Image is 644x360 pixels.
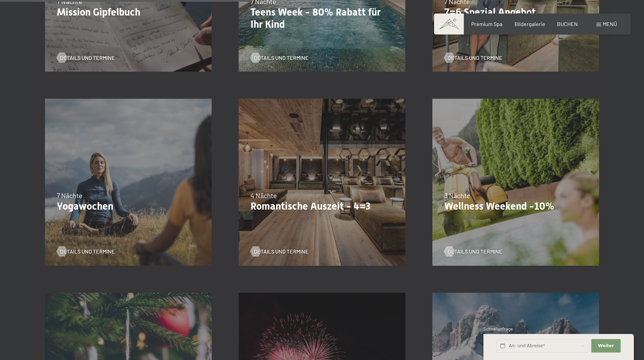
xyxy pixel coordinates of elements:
[60,54,115,62] span: Details und Termine
[483,326,513,332] span: Schnellanfrage
[598,343,614,349] span: Weiter
[60,248,115,255] span: Details und Termine
[251,200,393,212] p: Romantische Auszeit - 4=3
[57,191,82,199] span: 7 Nächte
[251,191,277,199] span: 4 Nächte
[444,6,587,18] p: 7=6 Spezial Angebot
[57,248,115,255] a: Details und Termine
[251,6,393,30] p: Teens Week - 80% Rabatt für Ihr Kind
[251,54,309,62] a: Details und Termine
[444,200,587,212] p: Wellness Weekend -10%
[57,6,200,18] p: Mission Gipfelbuch
[251,248,309,255] a: Details und Termine
[254,248,309,255] span: Details und Termine
[444,54,502,62] a: Details und Termine
[57,200,200,212] p: Yogawochen
[557,21,578,27] a: BUCHEN
[515,21,545,27] a: Bildergalerie
[448,248,502,255] span: Details und Termine
[471,21,502,27] a: Premium Spa
[448,54,502,62] span: Details und Termine
[444,248,502,255] a: Details und Termine
[57,54,115,62] a: Details und Termine
[603,21,617,27] span: Menü
[591,339,620,353] button: Weiter
[254,54,309,62] span: Details und Termine
[444,191,470,199] span: 3 Nächte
